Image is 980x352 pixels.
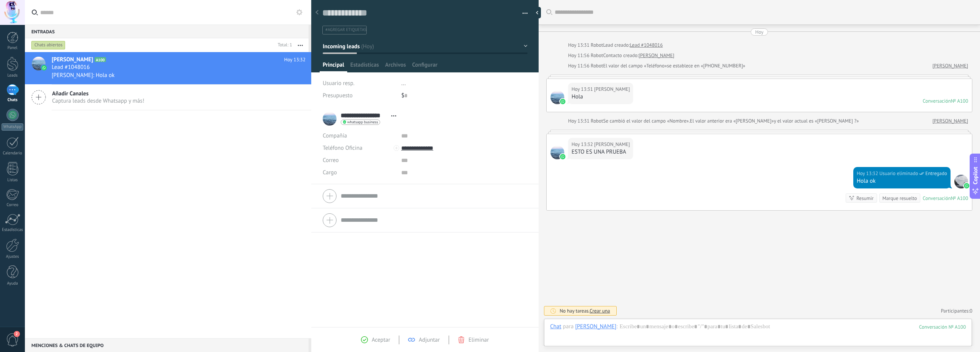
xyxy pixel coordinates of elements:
a: Lead #1048016 [630,41,663,49]
div: Ayuda [2,281,24,286]
div: Resumir [856,195,874,202]
div: Conversación [923,98,951,104]
span: Añadir Canales [52,90,144,97]
div: Hoy 13:32 [572,141,594,148]
img: icon [41,65,47,70]
span: Robot [591,52,603,59]
span: Victor Hernandez [550,146,564,159]
div: № A100 [951,98,968,104]
div: ESTO ES UNA PRUEBA [572,148,630,156]
div: № A100 [951,195,968,201]
span: Presupuesto [323,92,353,99]
span: Robot [591,42,603,48]
span: Victor Hernandez [550,90,564,104]
span: Usuario resp. [323,80,354,87]
a: [PERSON_NAME] [639,52,674,59]
img: waba.svg [964,183,969,188]
div: Leads [2,73,24,78]
div: Hoy 13:31 [568,41,591,49]
a: Participantes:0 [941,308,972,314]
span: Cargo [323,170,337,175]
span: Copilot [972,167,979,184]
span: Captura leads desde Whatsapp y más! [52,97,144,105]
span: #agregar etiquetas [325,27,366,33]
div: Entradas [25,25,309,38]
span: : [616,323,617,331]
div: Victor Hernandez [575,323,616,330]
div: Total: 1 [275,41,292,49]
div: Conversación [923,195,951,201]
div: Ajustes [2,254,24,259]
div: Usuario resp. [323,77,395,90]
span: Lead #1048016 [52,64,90,71]
span: Victor Hernandez [594,141,630,148]
div: Compañía [323,130,395,142]
span: Eliminar [469,336,489,344]
div: Hola [572,93,630,101]
div: Cargo [323,167,395,179]
div: Listas [2,178,24,183]
span: whatsapp business [347,120,378,124]
span: Entregado [925,170,947,177]
span: 0 [970,308,972,314]
span: El valor anterior era «[PERSON_NAME]» [690,117,774,125]
span: Principal [323,61,344,72]
div: Hoy 11:56 [568,52,591,59]
span: Usuario eliminado [879,170,918,177]
span: Hoy 13:32 [284,56,305,64]
span: Robot [591,118,603,124]
button: Más [292,38,309,52]
span: para [563,323,573,331]
div: Chats [2,98,24,103]
span: Configurar [412,61,437,72]
button: Teléfono Oficina [323,142,363,154]
span: Victor Hernandez [594,85,630,93]
div: Marque resuelto [882,195,917,202]
span: Correo [323,157,339,164]
a: [PERSON_NAME] [933,117,968,125]
span: Adjuntar [419,336,440,344]
button: Correo [323,154,339,167]
div: Hoy [755,28,764,36]
span: Se cambió el valor del campo «Nombre». [603,117,690,125]
span: se establece en «[PHONE_NUMBER]» [667,62,745,70]
span: Teléfono Oficina [323,144,363,152]
div: No hay tareas. [560,308,610,314]
span: Estadísticas [350,61,379,72]
img: waba.svg [560,154,565,159]
span: [PERSON_NAME] [52,56,93,64]
div: WhatsApp [2,123,23,131]
div: 100 [919,324,966,330]
div: Hola ok [857,177,947,185]
span: Crear una [590,308,610,314]
div: Ocultar [533,7,541,18]
span: ... [401,80,406,87]
div: Panel [2,46,24,51]
a: avataricon[PERSON_NAME]A100Hoy 13:32Lead #1048016[PERSON_NAME]: Hola ok [25,52,311,84]
div: Menciones & Chats de equipo [25,338,309,352]
span: 2 [14,331,20,337]
span: A100 [95,57,106,62]
div: Calendario [2,151,24,156]
span: [PERSON_NAME]: Hola ok [52,72,114,79]
div: Hoy 13:32 [857,170,879,177]
div: Estadísticas [2,228,24,232]
div: Correo [2,203,24,208]
div: Hoy 11:56 [568,62,591,70]
div: Hoy 13:31 [568,117,591,125]
img: waba.svg [560,99,565,104]
a: [PERSON_NAME] [933,62,968,70]
div: Lead creado: [603,41,630,49]
div: Chats abiertos [31,41,65,50]
div: Presupuesto [323,90,395,102]
span: El valor del campo «Teléfono» [603,62,667,70]
div: Contacto creado: [603,52,639,59]
span: Aceptar [372,336,390,344]
span: Archivos [385,61,406,72]
span: Robot [591,62,603,69]
span: y el valor actual es «[PERSON_NAME] ?» [774,117,859,125]
div: Hoy 13:31 [572,85,594,93]
div: $ [401,90,528,102]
